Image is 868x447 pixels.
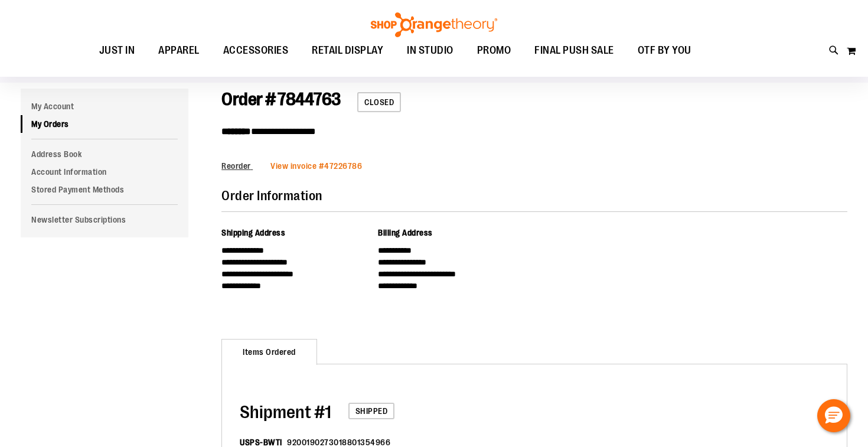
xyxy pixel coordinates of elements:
[270,161,324,171] span: View invoice #
[21,163,188,181] a: Account Information
[221,161,251,171] span: Reorder
[369,12,499,37] img: Shop Orangetheory
[21,145,188,163] a: Address Book
[158,37,200,64] span: APPAREL
[87,37,147,64] a: JUST IN
[221,161,253,171] a: Reorder
[300,37,395,64] a: RETAIL DISPLAY
[223,37,289,64] span: ACCESSORIES
[146,37,211,64] a: APPAREL
[523,37,626,64] a: FINAL PUSH SALE
[465,37,523,64] a: PROMO
[407,37,453,64] span: IN STUDIO
[638,37,691,64] span: OTF BY YOU
[357,92,401,112] span: Closed
[240,402,331,422] span: 1
[99,37,135,64] span: JUST IN
[477,37,511,64] span: PROMO
[626,37,703,64] a: OTF BY YOU
[395,37,465,64] a: IN STUDIO
[21,115,188,133] a: My Orders
[240,402,325,422] span: Shipment #
[221,89,341,109] span: Order # 7844763
[221,188,322,203] span: Order Information
[221,339,317,365] strong: Items Ordered
[348,403,395,419] span: Shipped
[21,97,188,115] a: My Account
[312,37,383,64] span: RETAIL DISPLAY
[221,228,285,237] span: Shipping Address
[21,181,188,198] a: Stored Payment Methods
[817,399,850,432] button: Hello, have a question? Let’s chat.
[534,37,614,64] span: FINAL PUSH SALE
[211,37,301,64] a: ACCESSORIES
[270,161,362,171] a: View invoice #47226786
[378,228,433,237] span: Billing Address
[21,211,188,229] a: Newsletter Subscriptions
